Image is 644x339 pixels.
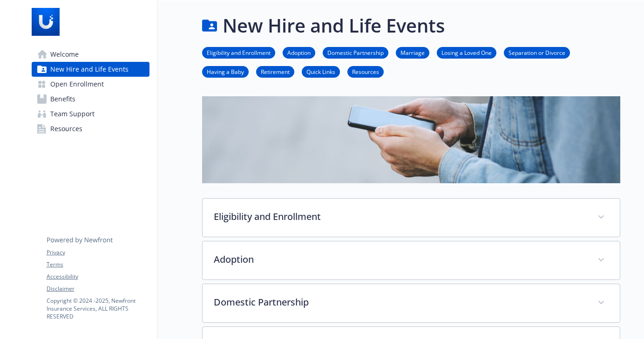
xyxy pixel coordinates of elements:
a: Resources [32,121,149,136]
div: Eligibility and Enrollment [203,199,620,237]
a: Retirement [256,67,294,76]
p: Copyright © 2024 - 2025 , Newfront Insurance Services, ALL RIGHTS RESERVED [47,297,149,320]
a: Eligibility and Enrollment [202,48,275,57]
span: Open Enrollment [50,77,104,92]
a: Open Enrollment [32,77,149,92]
p: Adoption [214,253,586,266]
p: Eligibility and Enrollment [214,210,586,224]
a: Adoption [283,48,315,57]
div: Adoption [203,241,620,279]
a: Separation or Divorce [504,48,570,57]
a: Benefits [32,92,149,106]
img: new hire page banner [202,96,620,183]
a: Quick Links [302,67,340,76]
a: Accessibility [47,273,149,281]
span: Resources [50,121,82,136]
div: Domestic Partnership [203,284,620,322]
a: Welcome [32,47,149,62]
a: Losing a Loved One [437,48,496,57]
p: Domestic Partnership [214,295,586,309]
a: Terms [47,260,149,269]
span: New Hire and Life Events [50,62,129,77]
a: Having a Baby [202,67,249,76]
a: Domestic Partnership [323,48,388,57]
a: Team Support [32,106,149,121]
span: Benefits [50,92,75,106]
a: Privacy [47,248,149,257]
span: Welcome [50,47,79,62]
a: Resources [347,67,384,76]
a: Disclaimer [47,285,149,293]
a: New Hire and Life Events [32,62,149,77]
span: Team Support [50,106,95,121]
a: Marriage [396,48,429,57]
h1: New Hire and Life Events [223,12,445,40]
